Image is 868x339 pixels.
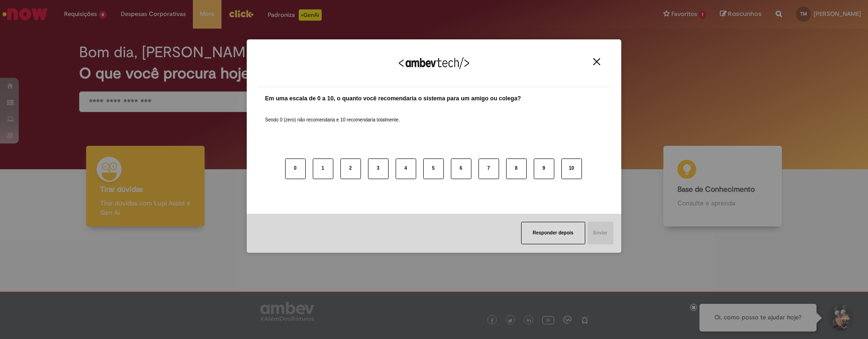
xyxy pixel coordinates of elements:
[399,57,469,69] img: Logo Ambevtech
[368,158,389,179] button: 3
[265,105,400,123] label: Sendo 0 (zero) não recomendaria e 10 recomendaria totalmente.
[265,94,521,103] label: Em uma escala de 0 a 10, o quanto você recomendaria o sistema para um amigo ou colega?
[478,158,499,179] button: 7
[561,158,582,179] button: 10
[521,222,585,244] button: Responder depois
[451,158,471,179] button: 6
[506,158,527,179] button: 8
[423,158,444,179] button: 5
[313,158,333,179] button: 1
[534,158,554,179] button: 9
[593,58,600,65] img: Close
[590,58,603,66] button: Close
[285,158,306,179] button: 0
[340,158,361,179] button: 2
[396,158,416,179] button: 4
